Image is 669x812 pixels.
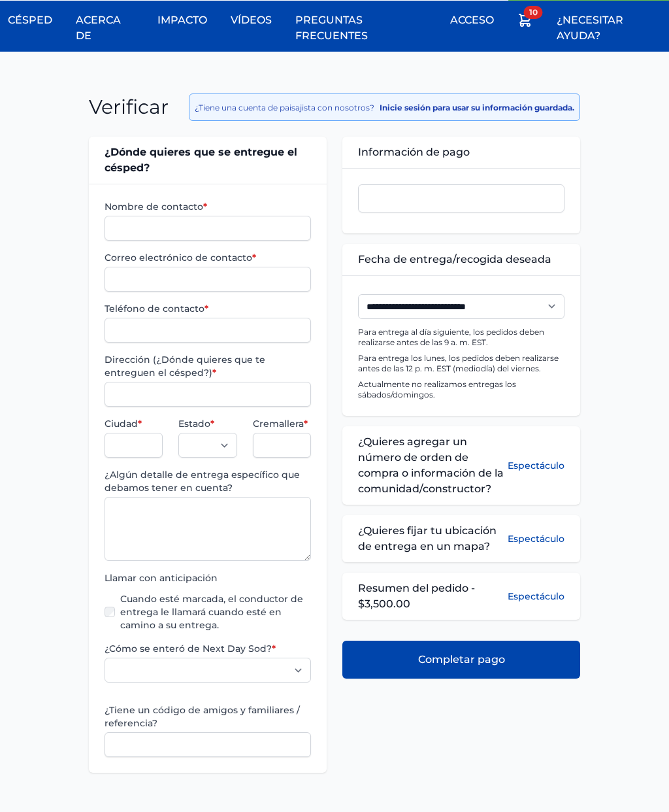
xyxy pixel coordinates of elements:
button: Espectáculo [508,435,564,498]
font: Completar pago [418,654,505,666]
font: Estado [178,418,210,430]
font: ¿Quieres agregar un número de orden de compra o información de la comunidad/constructor? [358,436,504,496]
a: Acerca de [68,5,142,52]
font: Dirección (¿Dónde quieres que te entreguen el césped?) [105,354,265,379]
font: Vídeos [231,14,272,27]
font: Para entrega los lunes, los pedidos deben realizarse antes de las 12 p. m. EST (mediodía) del vie... [358,354,559,374]
font: Correo electrónico de contacto [105,252,252,264]
font: Cremallera [253,418,304,430]
a: 10 [510,5,541,41]
a: Acceso [442,5,502,37]
iframe: Cuadro de entrada seguro de pago con tarjeta [364,194,559,205]
font: Acerca de [76,14,121,42]
a: Vídeos [223,5,280,37]
font: Preguntas frecuentes [295,14,368,42]
font: Teléfono de contacto [105,303,204,315]
font: ¿Tiene una cuenta de paisajista con nosotros? [195,103,374,113]
a: Preguntas frecuentes [287,5,435,52]
font: Cuando esté marcada, el conductor de entrega le llamará cuando esté en camino a su entrega. [120,594,303,632]
font: Impacto [157,14,207,27]
font: ¿Dónde quieres que se entregue el césped? [105,146,297,175]
button: Completar pago [342,641,580,679]
font: ¿Algún detalle de entrega específico que debamos tener en cuenta? [105,469,300,494]
font: ¿Quieres fijar tu ubicación de entrega en un mapa? [358,525,497,553]
button: Espectáculo [508,590,564,603]
font: 10 [529,8,538,18]
font: Actualmente no realizamos entregas los sábados/domingos. [358,380,516,400]
font: Resumen del pedido - $3,500.00 [358,583,475,611]
font: Para entrega al día siguiente, los pedidos deben realizarse antes de las 9 a. m. EST. [358,328,544,348]
a: ¿Necesitar ayuda? [549,5,669,52]
font: Verificar [89,95,169,120]
font: Nombre de contacto [105,201,203,213]
font: Información de pago [358,146,470,159]
font: Espectáculo [508,460,564,472]
a: ¿Tiene una cuenta de paisajista con nosotros?Inicie sesión para usar su información guardada. [195,103,574,113]
font: ¿Cómo se enteró de Next Day Sod? [105,643,272,655]
font: Inicie sesión para usar su información guardada. [380,103,574,113]
font: Acceso [450,14,494,27]
font: ¿Tiene un código de amigos y familiares / referencia? [105,705,300,730]
font: Césped [8,14,52,27]
font: Fecha de entrega/recogida deseada [358,254,551,266]
font: ¿Necesitar ayuda? [557,14,623,42]
font: Espectáculo [508,533,564,545]
font: Llamar con anticipación [105,573,218,584]
font: Ciudad [105,418,138,430]
font: Espectáculo [508,591,564,603]
a: Impacto [150,5,215,37]
button: Espectáculo [508,524,564,555]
